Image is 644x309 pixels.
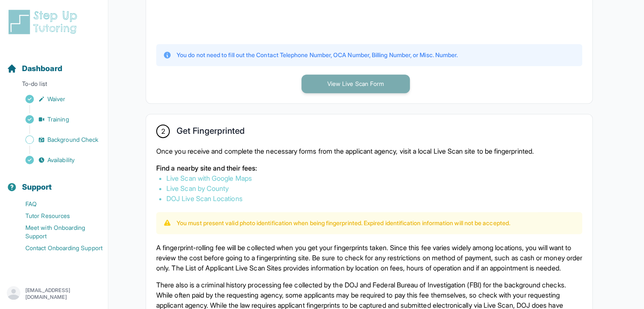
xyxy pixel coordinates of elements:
p: Once you receive and complete the necessary forms from the applicant agency, visit a local Live S... [156,146,582,156]
button: [EMAIL_ADDRESS][DOMAIN_NAME] [7,286,101,301]
a: Live Scan by County [166,184,229,193]
a: View Live Scan Form [301,79,410,88]
span: Waiver [47,95,65,103]
a: Waiver [7,93,108,105]
p: A fingerprint-rolling fee will be collected when you get your fingerprints taken. Since this fee ... [156,243,582,273]
p: You do not need to fill out the Contact Telephone Number, OCA Number, Billing Number, or Misc. Nu... [177,51,458,59]
h2: Get Fingerprinted [177,126,245,139]
img: logo [7,8,82,36]
a: FAQ [7,198,108,210]
p: [EMAIL_ADDRESS][DOMAIN_NAME] [25,287,101,301]
a: Background Check [7,134,108,146]
a: Tutor Resources [7,210,108,222]
a: Training [7,113,108,125]
p: You must present valid photo identification when being fingerprinted. Expired identification info... [177,219,510,227]
a: Contact Onboarding Support [7,242,108,254]
a: Availability [7,154,108,166]
button: Dashboard [3,49,105,78]
span: Dashboard [22,63,62,74]
span: Training [47,115,69,124]
span: 2 [161,126,165,136]
span: Support [22,181,52,193]
p: To-do list [3,80,105,91]
a: DOJ Live Scan Locations [166,194,243,203]
a: Meet with Onboarding Support [7,222,108,242]
button: Support [3,168,105,196]
p: Find a nearby site and their fees: [156,163,582,173]
button: View Live Scan Form [301,74,410,93]
a: Live Scan with Google Maps [166,174,252,182]
span: Availability [47,156,75,164]
a: Dashboard [7,63,62,74]
span: Background Check [47,135,98,144]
